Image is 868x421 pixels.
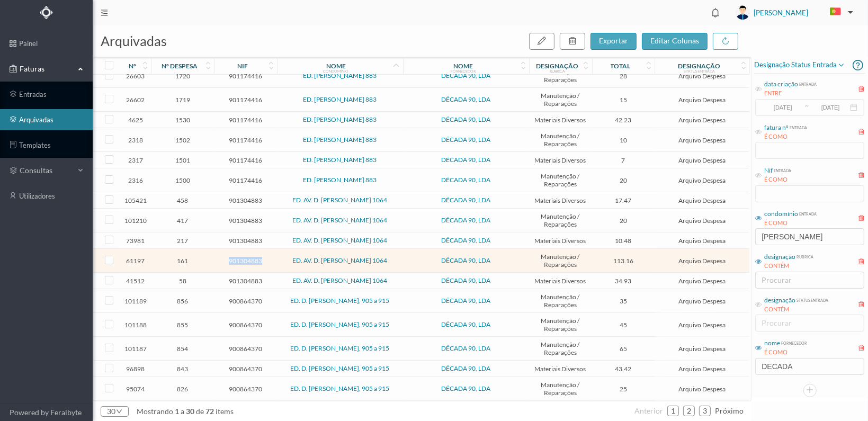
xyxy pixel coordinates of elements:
span: 101189 [122,297,148,305]
div: condomínio [764,209,798,219]
a: 1 [668,403,678,419]
span: 95074 [122,385,148,393]
span: 2318 [122,136,148,144]
div: nome [326,62,346,70]
div: fornecedor [451,69,476,73]
div: designação [678,62,720,70]
span: 28 [595,72,652,80]
span: Manutenção / Reparações [532,68,589,84]
a: 3 [700,403,710,419]
span: Manutenção / Reparações [532,212,589,228]
span: 901174416 [217,116,274,124]
span: 854 [154,345,211,353]
a: ED. D. [PERSON_NAME], 905 a 915 [290,320,389,328]
span: Arquivo Despesa [657,72,746,80]
span: Faturas [17,64,75,74]
div: CONTÉM [764,262,813,271]
span: 856 [154,297,211,305]
div: entrada [798,79,817,87]
span: items [216,407,234,416]
span: 113.16 [595,257,652,265]
span: Materiais Diversos [532,237,589,245]
div: data criação [764,79,798,89]
a: DÉCADA 90, LDA [441,256,490,264]
span: 855 [154,321,211,329]
span: Manutenção / Reparações [532,317,589,333]
a: ED. AV. D. [PERSON_NAME] 1064 [292,256,387,264]
a: ED. [PERSON_NAME] 883 [303,115,377,123]
a: DÉCADA 90, LDA [441,196,490,204]
a: ED. [PERSON_NAME] 883 [303,136,377,144]
i: icon: question-circle-o [853,57,863,73]
span: 101188 [122,321,148,329]
div: 30 [107,404,115,419]
div: status entrada [684,69,715,73]
span: 7 [595,156,652,164]
i: icon: down [115,408,122,415]
a: ED. D. [PERSON_NAME], 905 a 915 [290,364,389,372]
span: Materiais Diversos [532,365,589,373]
span: 73981 [122,237,148,245]
span: 42.23 [595,116,652,124]
button: PT [821,4,857,21]
span: 161 [154,257,211,265]
div: fatura nº [764,123,789,132]
span: 58 [154,277,211,285]
span: 900864370 [217,385,274,393]
span: Designação status entrada [754,59,845,71]
div: É COMO [764,175,791,184]
span: 901304883 [217,217,274,225]
a: ED. [PERSON_NAME] 883 [303,156,377,164]
span: 1719 [154,96,211,104]
div: procurar [762,275,853,285]
a: DÉCADA 90, LDA [441,216,490,224]
span: 217 [154,237,211,245]
a: ED. AV. D. [PERSON_NAME] 1064 [292,216,387,224]
span: 4625 [122,116,148,124]
span: 10.48 [595,237,652,245]
span: 900864370 [217,365,274,373]
span: Arquivo Despesa [657,156,746,164]
a: DÉCADA 90, LDA [441,344,490,352]
div: designação [764,295,795,305]
span: 101187 [122,345,148,353]
div: rubrica [795,252,813,260]
a: ED. [PERSON_NAME] 883 [303,176,377,184]
span: 20 [595,176,652,184]
i: icon: menu-fold [101,9,108,16]
span: Arquivo Despesa [657,96,746,104]
div: nº despesa [162,62,198,70]
span: Arquivo Despesa [657,345,746,353]
a: DÉCADA 90, LDA [441,297,490,304]
span: arquivadas [101,33,167,49]
img: Logo [40,6,53,19]
span: Arquivo Despesa [657,176,746,184]
a: DÉCADA 90, LDA [441,384,490,392]
span: 901174416 [217,96,274,104]
div: ENTRE [764,89,817,98]
span: Arquivo Despesa [657,365,746,373]
span: 1502 [154,136,211,144]
span: 2316 [122,176,148,184]
a: DÉCADA 90, LDA [441,156,490,164]
div: status entrada [795,295,828,303]
span: 901304883 [217,237,274,245]
span: 17.47 [595,196,652,204]
img: user_titan3.af2715ee.jpg [736,5,750,20]
span: Manutenção / Reparações [532,92,589,108]
a: DÉCADA 90, LDA [441,115,490,123]
i: icon: bell [709,6,722,20]
div: nº [129,62,136,70]
span: 1530 [154,116,211,124]
span: de [196,407,204,416]
span: 65 [595,345,652,353]
button: exportar [590,33,637,50]
a: DÉCADA 90, LDA [441,176,490,184]
div: fornecedor [780,338,807,346]
span: 20 [595,217,652,225]
span: 43.42 [595,365,652,373]
span: 1501 [154,156,211,164]
span: 15 [595,96,652,104]
span: 901174416 [217,72,274,80]
span: 900864370 [217,297,274,305]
